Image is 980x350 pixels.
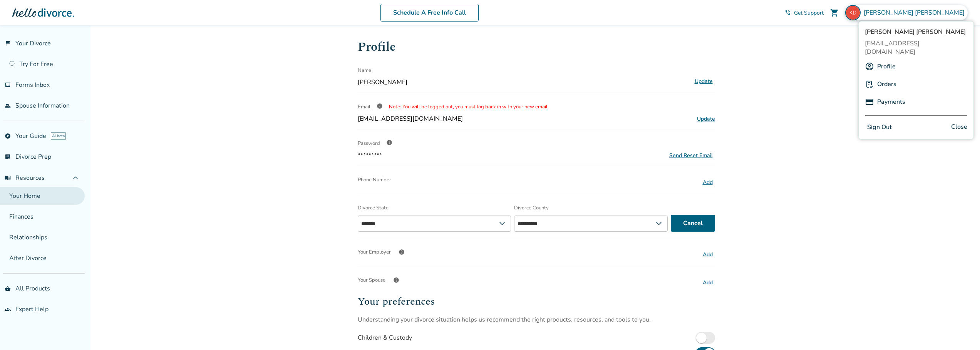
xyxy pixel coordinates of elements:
[941,313,980,350] iframe: Chat Widget
[865,97,874,106] img: P
[380,4,479,22] a: Schedule A Free Info Call
[700,278,715,288] button: Add
[389,103,549,110] span: Note: You will be logged out, you must log back in with your new email.
[671,215,715,232] button: Cancel
[358,63,371,78] span: Name
[5,40,11,46] span: flag_2
[358,172,391,187] span: Phone Number
[865,80,874,89] img: P
[358,244,391,260] span: Your Employer
[514,216,668,232] select: Divorce County
[865,62,874,71] img: A
[399,249,405,255] span: help
[697,115,715,123] span: Update
[5,82,11,88] span: inbox
[358,333,412,342] div: Children & Custody
[951,122,967,133] span: Close
[358,216,511,232] select: Divorce State
[865,28,967,36] span: [PERSON_NAME] [PERSON_NAME]
[386,139,392,146] span: info
[877,59,896,74] a: Profile
[865,39,967,56] span: [EMAIL_ADDRESS][DOMAIN_NAME]
[5,174,45,182] span: Resources
[358,99,715,114] div: Email
[358,38,715,56] h1: Profile
[692,76,715,86] button: Update
[15,81,50,89] span: Forms Inbox
[51,132,66,140] span: AI beta
[877,95,905,109] a: Payments
[830,8,839,17] span: shopping_cart
[71,173,80,182] span: expand_less
[845,5,861,20] img: kristadean29@gmail.com
[393,277,399,283] span: help
[5,285,11,292] span: shopping_basket
[794,9,824,17] span: Get Support
[358,294,715,309] h2: Your preferences
[358,114,463,123] span: [EMAIL_ADDRESS][DOMAIN_NAME]
[5,133,11,139] span: explore
[669,152,713,159] div: Send Reset Email
[358,78,689,86] span: [PERSON_NAME]
[785,10,791,16] span: phone_in_talk
[877,77,896,91] a: Orders
[5,306,11,312] span: groups
[667,151,715,159] button: Send Reset Email
[785,9,824,17] a: phone_in_talkGet Support
[864,8,968,17] span: [PERSON_NAME] [PERSON_NAME]
[5,154,11,160] span: list_alt_check
[377,103,383,109] span: info
[358,204,389,211] span: Divorce State
[700,177,715,187] button: Add
[358,140,380,147] span: Password
[514,204,549,211] span: Divorce County
[5,103,11,109] span: people
[358,272,385,288] span: Your Spouse
[700,250,715,260] button: Add
[358,315,715,324] p: Understanding your divorce situation helps us recommend the right products, resources, and tools ...
[865,122,894,133] button: Sign Out
[5,175,11,181] span: menu_book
